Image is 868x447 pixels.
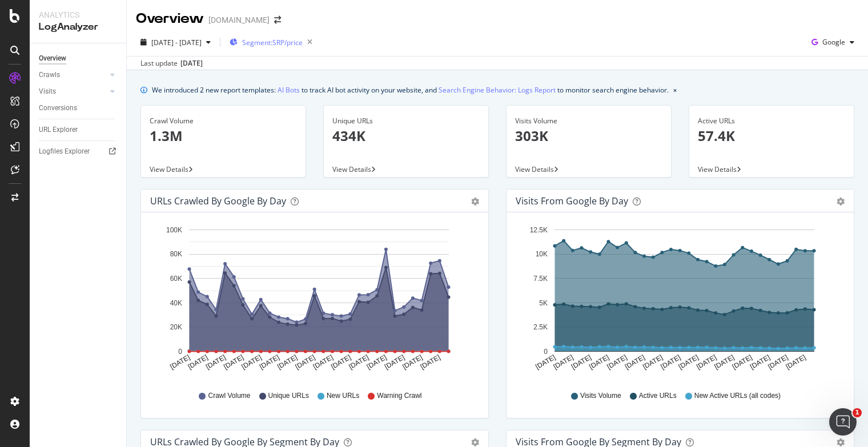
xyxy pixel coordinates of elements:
[150,164,188,174] span: View Details
[187,353,210,371] text: [DATE]
[588,353,610,371] text: [DATE]
[204,353,227,371] text: [DATE]
[294,353,317,371] text: [DATE]
[170,323,182,331] text: 20K
[170,299,182,307] text: 40K
[39,102,77,114] div: Conversions
[471,438,479,446] div: gear
[829,408,857,436] iframe: Intercom live chat
[766,353,789,371] text: [DATE]
[837,438,845,446] div: gear
[515,164,554,174] span: View Details
[208,391,250,401] span: Crawl Volume
[539,299,548,307] text: 5K
[152,84,669,96] div: We introduced 2 new report templates: to track AI bot activity on your website, and to monitor se...
[39,124,118,136] a: URL Explorer
[660,353,682,371] text: [DATE]
[258,353,281,371] text: [DATE]
[807,33,859,51] button: Google
[240,353,263,371] text: [DATE]
[713,353,736,371] text: [DATE]
[222,353,245,371] text: [DATE]
[694,391,781,401] span: New Active URLs (all codes)
[150,126,297,146] p: 1.3M
[580,391,621,401] span: Visits Volume
[731,353,754,371] text: [DATE]
[515,116,662,126] div: Visits Volume
[383,353,406,371] text: [DATE]
[140,58,203,69] div: Last update
[536,251,548,259] text: 10K
[39,102,118,114] a: Conversions
[170,275,182,283] text: 60K
[698,126,845,146] p: 57.4K
[180,58,203,69] div: [DATE]
[170,251,182,259] text: 80K
[327,391,359,401] span: New URLs
[178,348,182,356] text: 0
[242,38,303,47] span: Segment: SRP/price
[332,116,480,126] div: Unique URLs
[312,353,335,371] text: [DATE]
[39,69,60,81] div: Crawls
[39,53,118,65] a: Overview
[853,408,862,417] span: 1
[552,353,575,371] text: [DATE]
[606,353,629,371] text: [DATE]
[534,353,557,371] text: [DATE]
[168,353,191,371] text: [DATE]
[39,146,118,158] a: Logfiles Explorer
[439,84,556,96] a: Search Engine Behavior: Logs Report
[365,353,388,371] text: [DATE]
[698,164,737,174] span: View Details
[39,21,117,34] div: LogAnalyzer
[515,126,662,146] p: 303K
[641,353,664,371] text: [DATE]
[332,126,480,146] p: 434K
[639,391,677,401] span: Active URLs
[276,353,299,371] text: [DATE]
[401,353,424,371] text: [DATE]
[136,9,204,29] div: Overview
[208,14,270,26] div: [DOMAIN_NAME]
[695,353,718,371] text: [DATE]
[544,348,548,356] text: 0
[347,353,370,371] text: [DATE]
[136,33,215,51] button: [DATE] - [DATE]
[670,82,680,98] button: close banner
[150,222,475,380] svg: A chart.
[533,323,548,331] text: 2.5K
[268,391,309,401] span: Unique URLs
[150,116,297,126] div: Crawl Volume
[39,53,66,65] div: Overview
[677,353,700,371] text: [DATE]
[274,16,281,24] div: arrow-right-arrow-left
[822,37,845,47] span: Google
[471,198,479,206] div: gear
[39,86,107,98] a: Visits
[150,195,286,207] div: URLs Crawled by Google by day
[570,353,593,371] text: [DATE]
[837,198,845,206] div: gear
[377,391,421,401] span: Warning Crawl
[530,226,548,234] text: 12.5K
[785,353,807,371] text: [DATE]
[166,226,182,234] text: 100K
[278,84,300,96] a: AI Bots
[516,195,628,207] div: Visits from Google by day
[39,9,117,21] div: Analytics
[39,124,78,136] div: URL Explorer
[151,38,202,47] span: [DATE] - [DATE]
[419,353,442,371] text: [DATE]
[516,222,841,380] svg: A chart.
[39,146,90,158] div: Logfiles Explorer
[749,353,771,371] text: [DATE]
[140,84,854,96] div: info banner
[329,353,352,371] text: [DATE]
[332,164,371,174] span: View Details
[533,275,548,283] text: 7.5K
[39,86,56,98] div: Visits
[698,116,845,126] div: Active URLs
[624,353,646,371] text: [DATE]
